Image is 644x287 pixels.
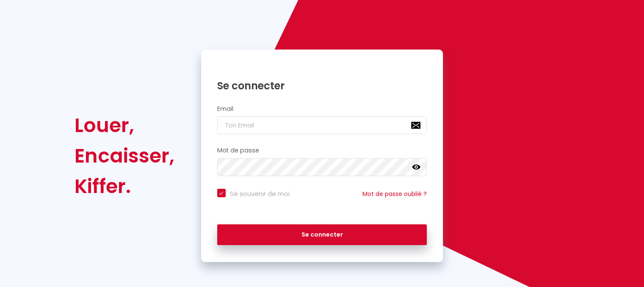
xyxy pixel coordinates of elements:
div: Louer, [75,110,174,141]
div: Encaisser, [75,141,174,171]
a: Mot de passe oublié ? [362,190,427,198]
button: Se connecter [217,224,427,246]
h2: Email [217,105,427,113]
input: Ton Email [217,116,427,134]
h1: Se connecter [217,79,427,92]
h2: Mot de passe [217,147,427,154]
button: Ouvrir le widget de chat LiveChat [7,3,32,29]
div: Kiffer. [75,171,174,201]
